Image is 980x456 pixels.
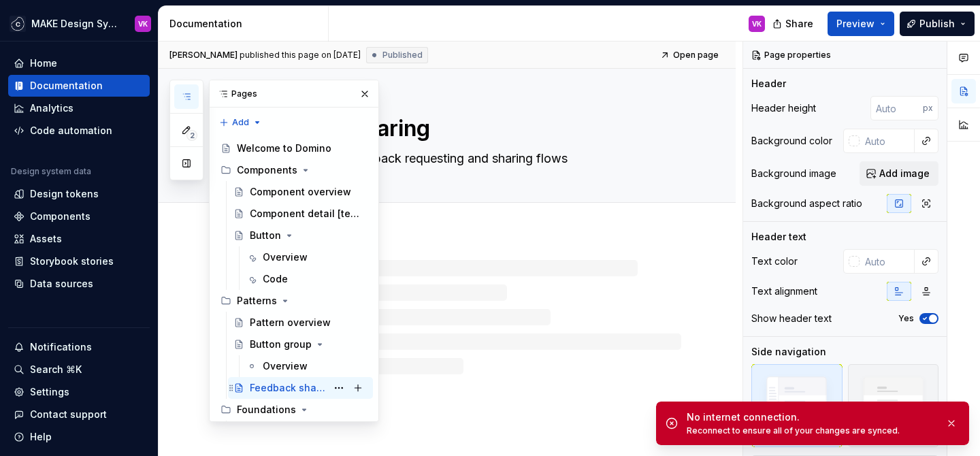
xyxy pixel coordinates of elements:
[8,359,150,380] button: Search ⌘K
[870,96,923,120] input: Auto
[228,312,373,333] a: Pattern overview
[751,134,832,148] div: Background color
[30,385,69,399] div: Settings
[8,426,150,448] button: Help
[8,228,150,250] a: Assets
[8,336,150,358] button: Notifications
[30,408,107,421] div: Contact support
[30,363,82,376] div: Search ⌘K
[3,9,155,38] button: MAKE Design SystemVK
[898,313,914,324] label: Yes
[8,183,150,205] a: Design tokens
[11,166,91,177] div: Design system data
[673,50,719,61] span: Open page
[263,359,308,373] div: Overview
[687,425,934,436] div: Reconnect to ensure all of your changes are synced.
[215,159,373,181] div: Components
[263,272,288,286] div: Code
[31,17,118,31] div: MAKE Design System
[250,185,351,199] div: Component overview
[138,18,148,29] div: VK
[30,79,103,93] div: Documentation
[8,273,150,295] a: Data sources
[8,381,150,403] a: Settings
[923,103,933,114] p: px
[828,12,894,36] button: Preview
[30,124,112,137] div: Code automation
[8,52,150,74] a: Home
[228,377,373,399] a: Feedback sharing
[30,255,114,268] div: Storybook stories
[8,97,150,119] a: Analytics
[169,50,238,61] span: [PERSON_NAME]
[243,148,679,169] textarea: Best practices for feedback requesting and sharing flows
[30,210,91,223] div: Components
[656,46,725,65] a: Open page
[8,250,150,272] a: Storybook stories
[30,232,62,246] div: Assets
[237,403,296,417] div: Foundations
[30,430,52,444] div: Help
[879,167,930,180] span: Add image
[250,207,362,221] div: Component detail [template]
[241,268,373,290] a: Code
[240,50,361,61] div: published this page on [DATE]
[215,113,266,132] button: Add
[751,167,836,180] div: Background image
[186,130,197,141] span: 2
[751,345,826,359] div: Side navigation
[751,77,786,91] div: Header
[250,229,281,242] div: Button
[751,312,832,325] div: Show header text
[232,117,249,128] span: Add
[243,112,679,145] textarea: Feedback sharing
[766,12,822,36] button: Share
[237,163,297,177] div: Components
[752,18,762,29] div: VK
[30,340,92,354] div: Notifications
[751,197,862,210] div: Background aspect ratio
[228,333,373,355] a: Button group
[751,284,817,298] div: Text alignment
[860,249,915,274] input: Auto
[751,101,816,115] div: Header height
[10,16,26,32] img: f5634f2a-3c0d-4c0b-9dc3-3862a3e014c7.png
[848,364,939,447] div: Hidden
[215,290,373,312] div: Patterns
[30,187,99,201] div: Design tokens
[237,142,331,155] div: Welcome to Domino
[919,17,955,31] span: Publish
[237,294,277,308] div: Patterns
[382,50,423,61] span: Published
[30,277,93,291] div: Data sources
[860,129,915,153] input: Auto
[228,421,373,442] a: Design tokens
[228,203,373,225] a: Component detail [template]
[30,101,73,115] div: Analytics
[8,206,150,227] a: Components
[228,181,373,203] a: Component overview
[860,161,938,186] button: Add image
[169,17,323,31] div: Documentation
[241,355,373,377] a: Overview
[250,381,327,395] div: Feedback sharing
[8,120,150,142] a: Code automation
[785,17,813,31] span: Share
[210,80,378,108] div: Pages
[8,404,150,425] button: Contact support
[8,75,150,97] a: Documentation
[751,364,843,447] div: Visible
[900,12,975,36] button: Publish
[836,17,875,31] span: Preview
[30,56,57,70] div: Home
[687,410,934,424] div: No internet connection.
[751,255,798,268] div: Text color
[250,316,331,329] div: Pattern overview
[751,230,806,244] div: Header text
[263,250,308,264] div: Overview
[215,137,373,159] a: Welcome to Domino
[215,399,373,421] div: Foundations
[228,225,373,246] a: Button
[241,246,373,268] a: Overview
[250,338,312,351] div: Button group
